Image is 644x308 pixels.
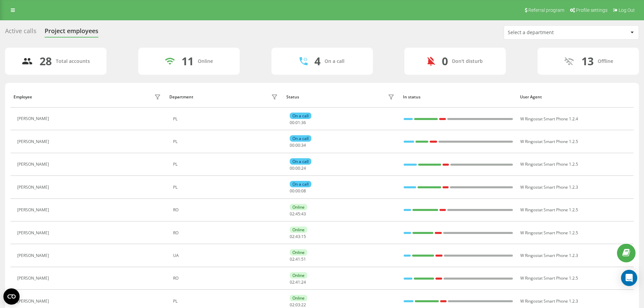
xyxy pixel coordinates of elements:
div: Department [169,95,193,99]
div: Employee [14,95,32,99]
div: 13 [581,55,594,68]
span: Profile settings [576,7,607,13]
div: Select a department [508,30,589,35]
span: 34 [301,142,306,148]
div: 11 [182,55,194,68]
span: Referral program [528,7,564,13]
span: 22 [301,302,306,308]
div: PL [173,185,280,190]
span: 43 [295,234,300,239]
span: 24 [301,165,306,171]
span: W Ringostat Smart Phone 1.2.5 [520,275,578,281]
span: 41 [295,256,300,262]
span: 51 [301,256,306,262]
div: Project employees [45,27,98,38]
div: Online [290,295,307,301]
div: Active calls [5,27,37,38]
div: [PERSON_NAME] [17,299,51,304]
div: Total accounts [56,58,90,64]
span: 24 [301,279,306,285]
span: W Ringostat Smart Phone 1.2.5 [520,207,578,213]
div: On a call [325,58,344,64]
div: Online [290,249,307,256]
div: On a call [290,158,311,165]
div: 28 [40,55,52,68]
div: [PERSON_NAME] [17,231,51,235]
span: W Ringostat Smart Phone 1.2.3 [520,253,578,258]
div: [PERSON_NAME] [17,185,51,190]
div: Online [198,58,213,64]
div: Open Intercom Messenger [621,270,637,286]
span: Log Out [619,7,635,13]
div: [PERSON_NAME] [17,253,51,258]
span: 45 [295,211,300,217]
div: [PERSON_NAME] [17,139,51,144]
div: Don't disturb [452,58,483,64]
div: PL [173,162,280,167]
div: RO [173,231,280,235]
span: 02 [290,211,294,217]
div: RO [173,208,280,212]
span: 00 [290,142,294,148]
span: W Ringostat Smart Phone 1.2.3 [520,184,578,190]
div: 0 [442,55,448,68]
div: UA [173,253,280,258]
div: PL [173,117,280,121]
span: 00 [290,120,294,125]
div: Online [290,227,307,233]
span: 36 [301,120,306,125]
span: 00 [295,188,300,194]
div: : : [290,280,306,285]
div: : : [290,143,306,148]
div: [PERSON_NAME] [17,276,51,281]
div: Offline [598,58,613,64]
div: : : [290,189,306,193]
span: 02 [290,279,294,285]
div: 4 [314,55,320,68]
span: 00 [295,165,300,171]
span: W Ringostat Smart Phone 1.2.3 [520,298,578,304]
div: Status [286,95,299,99]
div: PL [173,139,280,144]
span: W Ringostat Smart Phone 1.2.4 [520,116,578,122]
span: 43 [301,211,306,217]
div: RO [173,276,280,281]
span: 02 [290,256,294,262]
div: : : [290,212,306,216]
span: W Ringostat Smart Phone 1.2.5 [520,161,578,167]
span: 00 [290,165,294,171]
span: 01 [295,120,300,125]
div: : : [290,120,306,125]
div: [PERSON_NAME] [17,116,51,121]
div: Online [290,204,307,210]
div: In status [403,95,514,99]
span: 41 [295,279,300,285]
span: W Ringostat Smart Phone 1.2.5 [520,139,578,144]
span: 02 [290,302,294,308]
span: 02 [290,234,294,239]
span: W Ringostat Smart Phone 1.2.5 [520,230,578,236]
span: 00 [290,188,294,194]
div: : : [290,303,306,307]
span: 08 [301,188,306,194]
div: Online [290,272,307,279]
button: Open CMP widget [3,288,20,305]
div: On a call [290,135,311,142]
div: On a call [290,181,311,187]
div: User Agent [520,95,630,99]
span: 00 [295,142,300,148]
div: [PERSON_NAME] [17,208,51,212]
div: [PERSON_NAME] [17,162,51,167]
div: : : [290,166,306,171]
span: 03 [295,302,300,308]
span: 15 [301,234,306,239]
div: : : [290,234,306,239]
div: PL [173,299,280,304]
div: On a call [290,113,311,119]
div: : : [290,257,306,262]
